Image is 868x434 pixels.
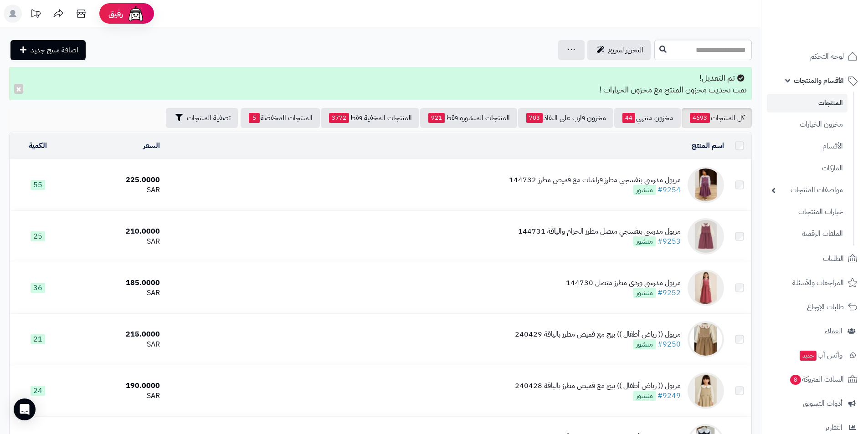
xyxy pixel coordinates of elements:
[622,113,635,123] span: 44
[14,398,36,420] div: Open Intercom Messenger
[70,185,160,195] div: SAR
[127,5,145,23] img: ai-face.png
[70,236,160,247] div: SAR
[688,321,724,357] img: مريول (( رياض أطفال )) بيج مع قميص مطرز بالياقة 240429
[803,397,842,410] span: أدوات التسويق
[143,140,160,151] a: السعر
[428,113,445,123] span: 921
[509,175,681,185] div: مريول مدرسي بنفسجي مطرز فراشات مع قميص مطرز 144732
[31,231,45,241] span: 25
[10,40,86,60] a: اضافة منتج جديد
[31,45,78,56] span: اضافة منتج جديد
[767,46,863,67] a: لوحة التحكم
[767,115,847,134] a: مخزون الخيارات
[587,40,651,60] a: التحرير لسريع
[31,386,45,396] span: 24
[633,185,656,195] span: منشور
[187,112,231,123] span: تصفية المنتجات
[800,351,817,361] span: جديد
[690,113,710,123] span: 4693
[807,301,844,313] span: طلبات الإرجاع
[70,391,160,401] div: SAR
[241,108,320,128] a: المنتجات المخفضة5
[657,236,681,247] a: #9253
[657,339,681,350] a: #9250
[688,270,724,306] img: مريول مدرسي وردي مطرز متصل 144730
[825,421,842,434] span: التقارير
[518,226,681,237] div: مريول مدرسي بنفسجي متصل مطرز الحزام والياقة 144731
[633,288,656,298] span: منشور
[31,283,45,293] span: 36
[767,137,847,156] a: الأقسام
[70,339,160,350] div: SAR
[31,334,45,344] span: 21
[767,296,863,318] a: طلبات الإرجاع
[70,329,160,340] div: 215.0000
[329,113,349,123] span: 3772
[420,108,517,128] a: المنتجات المنشورة فقط921
[70,381,160,391] div: 190.0000
[767,272,863,294] a: المراجعات والأسئلة
[767,94,847,112] a: المنتجات
[767,368,863,390] a: السلات المتروكة8
[14,84,23,94] button: ×
[108,8,123,19] span: رفيق
[9,67,752,100] div: تم التعديل! تمت تحديث مخزون المنتج مع مخزون الخيارات !
[24,5,47,25] a: تحديثات المنصة
[794,74,844,87] span: الأقسام والمنتجات
[823,252,844,265] span: الطلبات
[789,373,844,386] span: السلات المتروكة
[518,108,613,128] a: مخزون قارب على النفاذ703
[682,108,752,128] a: كل المنتجات4693
[633,391,656,401] span: منشور
[657,390,681,401] a: #9249
[515,381,681,391] div: مريول (( رياض أطفال )) بيج مع قميص مطرز بالياقة 240428
[790,375,801,385] span: 8
[566,278,681,288] div: مريول مدرسي وردي مطرز متصل 144730
[70,175,160,185] div: 225.0000
[608,45,643,56] span: التحرير لسريع
[767,158,847,178] a: الماركات
[657,184,681,195] a: #9254
[166,108,238,128] button: تصفية المنتجات
[70,226,160,237] div: 210.0000
[657,287,681,298] a: #9252
[767,248,863,270] a: الطلبات
[688,167,724,203] img: مريول مدرسي بنفسجي مطرز فراشات مع قميص مطرز 144732
[767,202,847,222] a: خيارات المنتجات
[526,113,543,123] span: 703
[767,180,847,200] a: مواصفات المنتجات
[249,113,260,123] span: 5
[321,108,419,128] a: المنتجات المخفية فقط3772
[688,218,724,255] img: مريول مدرسي بنفسجي متصل مطرز الحزام والياقة 144731
[29,140,47,151] a: الكمية
[825,325,842,337] span: العملاء
[767,320,863,342] a: العملاء
[515,329,681,340] div: مريول (( رياض أطفال )) بيج مع قميص مطرز بالياقة 240429
[31,180,45,190] span: 55
[767,224,847,244] a: الملفات الرقمية
[810,50,844,63] span: لوحة التحكم
[799,349,842,362] span: وآتس آب
[70,288,160,298] div: SAR
[767,344,863,366] a: وآتس آبجديد
[614,108,681,128] a: مخزون منتهي44
[767,393,863,414] a: أدوات التسويق
[633,339,656,349] span: منشور
[692,140,724,151] a: اسم المنتج
[633,236,656,246] span: منشور
[70,278,160,288] div: 185.0000
[792,276,844,289] span: المراجعات والأسئلة
[688,373,724,409] img: مريول (( رياض أطفال )) بيج مع قميص مطرز بالياقة 240428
